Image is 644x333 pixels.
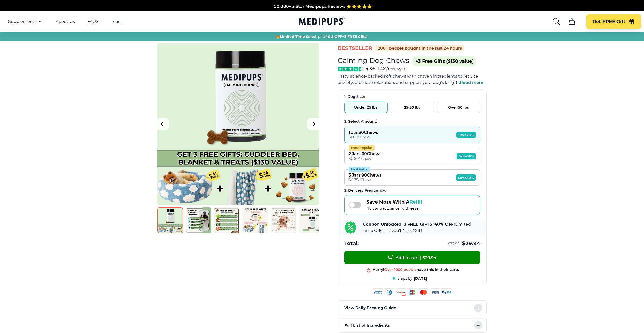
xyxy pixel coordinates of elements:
button: Supplements [8,19,43,25]
button: Add to cart | $29.94 [344,251,480,264]
span: Save More With A [366,199,422,205]
a: Learn [111,19,122,24]
span: Save 40% [456,174,476,181]
button: 1 Jar:30Chews$1.00/ ChewSave20% [344,127,480,143]
b: 40% OFF! [434,222,455,227]
p: Full List of Ingredients [344,322,390,328]
span: Made In The [GEOGRAPHIC_DATA] from domestic & globally sourced ingredients [236,10,408,15]
p: View Daily Feeding Guide [344,305,396,311]
img: Calming Dog Chews | Natural Dog Supplements [299,207,325,233]
div: Most Popular [349,145,375,151]
div: 2 Jars : 60 Chews [349,151,381,156]
span: Supplements [8,19,37,24]
span: No contract, [366,206,422,211]
span: anxiety, promote relaxation, and support your dog’s long-t [338,80,458,85]
p: + Limited Time Offer — Don’t Miss Out! [363,221,480,234]
div: $ 1.00 / Chew [349,135,378,139]
div: 1 Jar : 30 Chews [349,130,378,135]
span: Over 1000 people [384,267,417,272]
img: payment methods [373,288,451,296]
button: Best Value3 Jars:90Chews$0.75/ ChewSave40% [344,169,480,186]
span: [DATE] [414,276,427,281]
div: $ 0.75 / Chew [349,178,381,182]
button: cart [566,15,578,28]
img: Calming Dog Chews | Natural Dog Supplements [157,207,183,233]
div: 1. Dog Size: [344,94,480,99]
span: Ships by [397,276,413,281]
span: $ 37.99 [448,242,460,247]
button: Get FREE Gift [586,14,641,29]
a: FAQS [87,19,98,24]
button: search [552,17,561,26]
img: Calming Dog Chews | Natural Dog Supplements [271,207,296,233]
div: 3 Jars : 90 Chews [349,173,381,178]
span: $ 29.94 [462,240,480,247]
b: Coupon Unlocked: 3 FREE GIFTS [363,222,432,227]
span: Read more [460,80,483,85]
div: Best Value [349,166,370,172]
img: Calming Dog Chews | Natural Dog Supplements [186,207,211,233]
img: Stars - 4.8 [338,67,364,71]
button: Most Popular2 Jars:60Chews$0.80/ ChewSave36% [344,148,480,164]
h1: Calming Dog Chews [338,56,409,65]
span: Add to cart | $ 29.94 [388,255,436,260]
span: Total: [344,240,359,247]
a: About Us [56,19,75,24]
span: 4.8/5 ( 1,467 reviews) [366,66,405,71]
span: BestSeller [338,45,373,52]
button: Over 50 lbs [437,102,480,113]
span: Tasty, science-backed soft chews with proven ingredients to reduce [338,74,478,79]
div: 2. Select Amount: [344,119,480,124]
span: Save 20% [456,132,476,138]
span: Save 36% [457,153,476,159]
span: 2 . Delivery Frequency: [344,188,386,193]
span: Get FREE Gift [593,19,625,25]
button: 25-50 lbs [391,102,434,113]
button: Previous Image [157,118,169,130]
img: Calming Dog Chews | Natural Dog Supplements [242,207,268,233]
span: +3 Free Gifts ($130 value) [413,56,476,66]
div: 200+ people bought in the last 24 hours [376,45,464,51]
img: Calming Dog Chews | Natural Dog Supplements [214,207,240,233]
div: Hurry! have this in their carts [373,267,459,272]
span: cancel with ease [389,206,418,211]
a: Medipups [299,17,345,27]
button: Next Image [307,118,319,130]
button: Under 25 lbs [344,102,388,113]
div: $ 0.80 / Chew [349,156,381,161]
span: ... [458,80,483,85]
span: 100,000+ 5 Star Medipups Reviews ⭐️⭐️⭐️⭐️⭐️ [272,4,372,9]
span: Refill [409,199,422,205]
span: 🔥 Up To + [276,34,367,39]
